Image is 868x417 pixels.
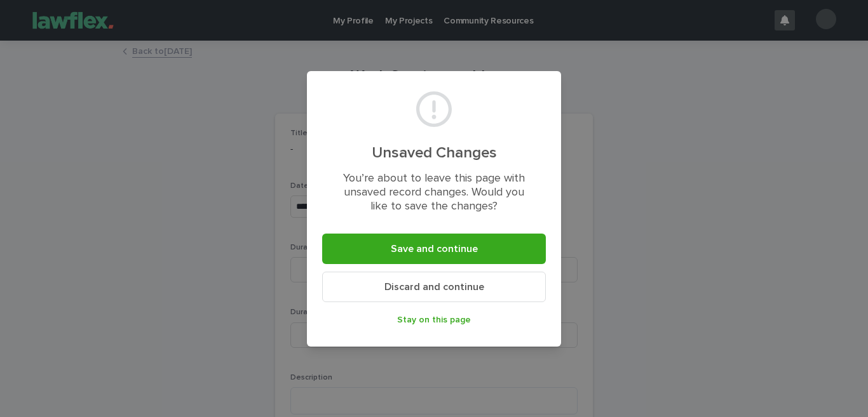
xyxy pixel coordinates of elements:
h2: Unsaved Changes [337,144,531,162]
button: Discard and continue [322,272,546,302]
p: You’re about to leave this page with unsaved record changes. Would you like to save the changes? [337,172,531,213]
span: Save and continue [391,244,478,254]
span: Stay on this page [397,315,471,324]
button: Save and continue [322,234,546,264]
span: Discard and continue [384,282,484,292]
button: Stay on this page [322,310,546,330]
